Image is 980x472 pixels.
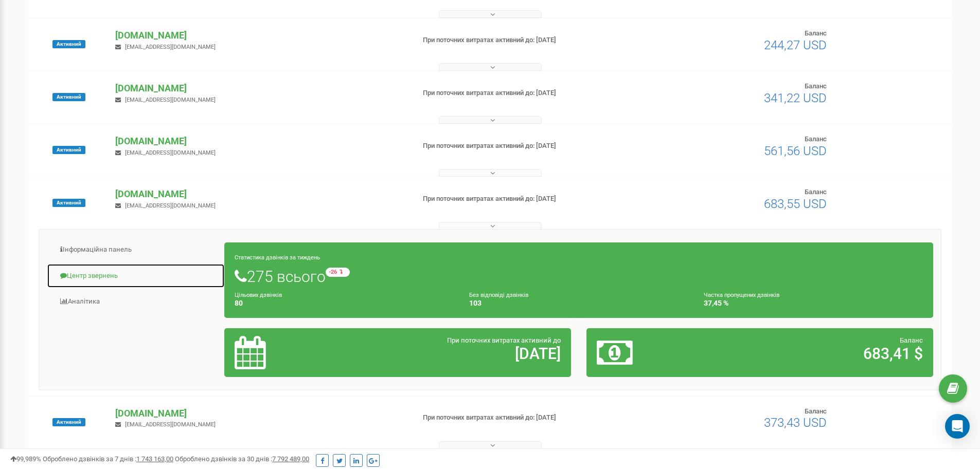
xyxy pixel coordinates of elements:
[115,82,406,95] p: [DOMAIN_NAME]
[52,199,85,207] span: Активний
[805,188,827,196] span: Баланс
[115,29,406,42] p: [DOMAIN_NAME]
[52,40,85,48] span: Активний
[175,455,309,463] span: Оброблено дзвінків за 30 днів :
[945,414,970,439] div: Open Intercom Messenger
[125,202,216,209] span: [EMAIL_ADDRESS][DOMAIN_NAME]
[805,29,827,37] span: Баланс
[423,141,637,151] p: При поточних витратах активний до: [DATE]
[235,292,282,298] small: Цільових дзвінків
[10,455,41,463] span: 99,989%
[136,455,173,463] u: 1 743 163,00
[764,91,827,105] span: 341,22 USD
[47,263,225,289] a: Центр звернень
[805,135,827,143] span: Баланс
[115,407,406,420] p: [DOMAIN_NAME]
[764,38,827,52] span: 244,27 USD
[52,93,85,101] span: Активний
[235,254,320,261] small: Статистика дзвінків за тиждень
[423,413,637,423] p: При поточних витратах активний до: [DATE]
[469,299,688,307] h4: 103
[704,292,779,298] small: Частка пропущених дзвінків
[447,336,561,344] span: При поточних витратах активний до
[52,146,85,154] span: Активний
[423,88,637,98] p: При поточних витратах активний до: [DATE]
[805,82,827,90] span: Баланс
[764,197,827,211] span: 683,55 USD
[805,407,827,415] span: Баланс
[272,455,309,463] u: 7 792 489,00
[900,336,923,344] span: Баланс
[43,455,173,463] span: Оброблено дзвінків за 7 днів :
[235,268,923,285] h1: 275 всього
[423,35,637,45] p: При поточних витратах активний до: [DATE]
[125,421,216,428] span: [EMAIL_ADDRESS][DOMAIN_NAME]
[47,237,225,262] a: Інформаційна панель
[326,268,350,277] small: -26
[125,44,216,50] span: [EMAIL_ADDRESS][DOMAIN_NAME]
[764,416,827,430] span: 373,43 USD
[348,345,561,362] h2: [DATE]
[115,135,406,148] p: [DOMAIN_NAME]
[52,418,85,426] span: Активний
[423,194,637,204] p: При поточних витратах активний до: [DATE]
[125,97,216,103] span: [EMAIL_ADDRESS][DOMAIN_NAME]
[469,292,528,298] small: Без відповіді дзвінків
[710,345,923,362] h2: 683,41 $
[704,299,923,307] h4: 37,45 %
[235,299,454,307] h4: 80
[115,187,406,201] p: [DOMAIN_NAME]
[47,289,225,314] a: Аналiтика
[764,144,827,158] span: 561,56 USD
[125,149,216,156] span: [EMAIL_ADDRESS][DOMAIN_NAME]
